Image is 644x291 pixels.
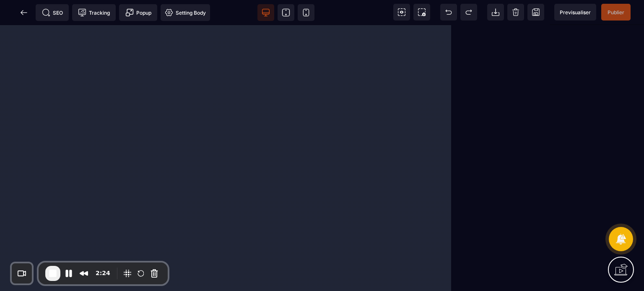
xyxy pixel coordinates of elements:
[125,8,151,17] span: Popup
[554,4,596,21] span: Preview
[78,8,110,17] span: Tracking
[42,8,63,17] span: SEO
[165,8,206,17] span: Setting Body
[560,9,591,15] span: Previsualiser
[413,4,430,21] span: Screenshot
[393,4,410,21] span: View components
[608,9,624,15] span: Publier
